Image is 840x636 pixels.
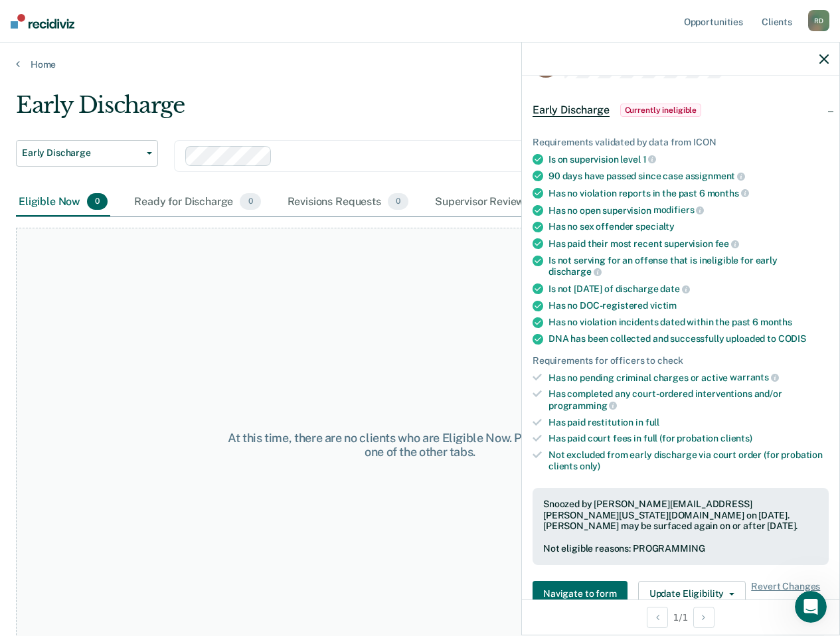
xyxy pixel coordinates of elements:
a: Navigate to form link [533,581,633,607]
button: Navigate to form [533,581,628,607]
div: [PERSON_NAME] is now in the Snoozed tab for Early Discharge [33,595,333,607]
div: Ready for Discharge [131,188,263,217]
div: Has completed any court-ordered interventions and/or [548,388,829,411]
div: Eligible Now [16,188,110,217]
span: Revert Changes [751,581,820,607]
div: Has paid restitution in [548,417,829,428]
span: months [760,317,792,327]
div: Early DischargeCurrently ineligible [522,89,839,131]
div: DNA has been collected and successfully uploaded to [548,333,829,345]
span: months [707,188,749,199]
img: Recidiviz [11,14,74,29]
div: Requirements for officers to check [533,355,829,366]
span: specialty [635,221,675,232]
div: Not eligible reasons: PROGRAMMING [543,543,818,554]
div: Requirements validated by data from ICON [533,137,829,148]
span: full [645,417,659,428]
span: date [660,283,689,294]
iframe: Intercom live chat [795,591,827,623]
span: CODIS [778,333,806,344]
div: Has paid court fees in full (for probation [548,433,829,444]
div: Snoozed by [PERSON_NAME][EMAIL_ADDRESS][PERSON_NAME][US_STATE][DOMAIN_NAME] on [DATE]. [PERSON_NA... [543,499,818,532]
div: At this time, there are no clients who are Eligible Now. Please navigate to one of the other tabs. [218,431,622,459]
span: clients) [720,433,752,443]
a: Home [16,58,824,70]
div: Has paid their most recent supervision [548,238,829,250]
div: Early Discharge [16,92,772,129]
div: R D [808,10,829,31]
span: fee [715,238,739,249]
div: Has no violation reports in the past 6 [548,187,829,199]
div: Is not [DATE] of discharge [548,283,829,295]
div: Not excluded from early discharge via court order (for probation clients [548,449,829,472]
div: Has no sex offender [548,221,829,232]
div: Has no open supervision [548,204,829,216]
button: Update Eligibility [638,581,746,607]
span: victim [650,300,677,311]
div: Is not serving for an offense that is ineligible for early [548,255,829,278]
span: only) [580,461,600,471]
span: 0 [240,193,260,210]
div: Revisions Requests [285,188,411,217]
span: warrants [730,372,779,382]
div: Has no DOC-registered [548,300,829,311]
div: Has no pending criminal charges or active [548,372,829,384]
span: 0 [87,193,108,210]
div: 1 / 1 [522,599,839,635]
button: Next Opportunity [693,607,714,628]
span: 0 [388,193,408,210]
span: Early Discharge [22,147,141,159]
span: Early Discharge [533,104,610,117]
div: 90 days have passed since case [548,170,829,182]
div: Has no violation incidents dated within the past 6 [548,317,829,328]
span: 1 [643,154,657,165]
span: assignment [685,171,745,181]
div: Supervisor Review [432,188,555,217]
button: Previous Opportunity [647,607,668,628]
span: modifiers [653,204,705,215]
div: Is on supervision level [548,153,829,165]
span: programming [548,400,617,411]
span: Currently ineligible [620,104,702,117]
span: discharge [548,266,602,277]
